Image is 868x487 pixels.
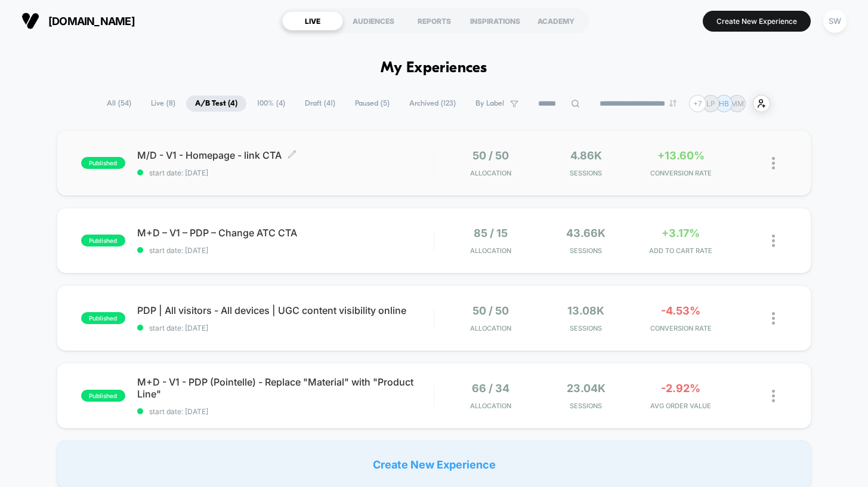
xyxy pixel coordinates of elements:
[470,324,511,332] span: Allocation
[542,246,631,255] span: Sessions
[689,95,706,112] div: + 7
[657,149,705,162] span: +13.60%
[282,11,343,30] div: LIVE
[142,95,184,112] span: Live ( 8 )
[731,99,744,108] p: MM
[474,227,508,239] span: 85 / 15
[823,10,847,33] div: SW
[637,402,725,410] span: AVG ORDER VALUE
[343,11,404,30] div: AUDIENCES
[81,235,125,246] span: published
[48,15,135,27] span: [DOMAIN_NAME]
[472,149,509,162] span: 50 / 50
[542,324,631,332] span: Sessions
[137,407,434,416] span: start date: [DATE]
[526,11,586,30] div: ACADEMY
[81,157,125,169] span: published
[820,9,850,33] button: SW
[248,95,294,112] span: 100% ( 4 )
[137,227,434,239] span: M+D – V1 – PDP – Change ATC CTA
[346,95,399,112] span: Paused ( 5 )
[703,11,811,32] button: Create New Experience
[186,95,246,112] span: A/B Test ( 4 )
[137,304,434,316] span: PDP | All visitors - All devices | UGC content visibility online
[661,382,700,394] span: -2.92%
[21,12,39,30] img: Visually logo
[567,382,606,394] span: 23.04k
[669,100,677,107] img: end
[81,390,125,402] span: published
[470,246,511,255] span: Allocation
[566,227,606,239] span: 43.66k
[400,95,465,112] span: Archived ( 123 )
[772,390,775,402] img: close
[570,149,602,162] span: 4.86k
[662,227,700,239] span: +3.17%
[465,11,526,30] div: INSPIRATIONS
[637,324,725,332] span: CONVERSION RATE
[772,312,775,325] img: close
[542,169,631,177] span: Sessions
[475,99,504,108] span: By Label
[296,95,344,112] span: Draft ( 41 )
[81,312,125,324] span: published
[719,99,729,108] p: HB
[137,323,434,332] span: start date: [DATE]
[18,11,138,30] button: [DOMAIN_NAME]
[381,60,487,77] h1: My Experiences
[470,169,511,177] span: Allocation
[772,235,775,247] img: close
[637,169,725,177] span: CONVERSION RATE
[637,246,725,255] span: ADD TO CART RATE
[137,168,434,177] span: start date: [DATE]
[706,99,715,108] p: LP
[542,402,631,410] span: Sessions
[98,95,140,112] span: All ( 54 )
[137,376,434,400] span: M+D - V1 - PDP (Pointelle) - Replace "Material" with "Product Line"
[470,402,511,410] span: Allocation
[661,304,700,317] span: -4.53%
[137,149,434,161] span: M/D - V1 - Homepage - link CTA
[472,382,509,394] span: 66 / 34
[567,304,604,317] span: 13.08k
[137,246,434,255] span: start date: [DATE]
[772,157,775,169] img: close
[404,11,465,30] div: REPORTS
[472,304,509,317] span: 50 / 50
